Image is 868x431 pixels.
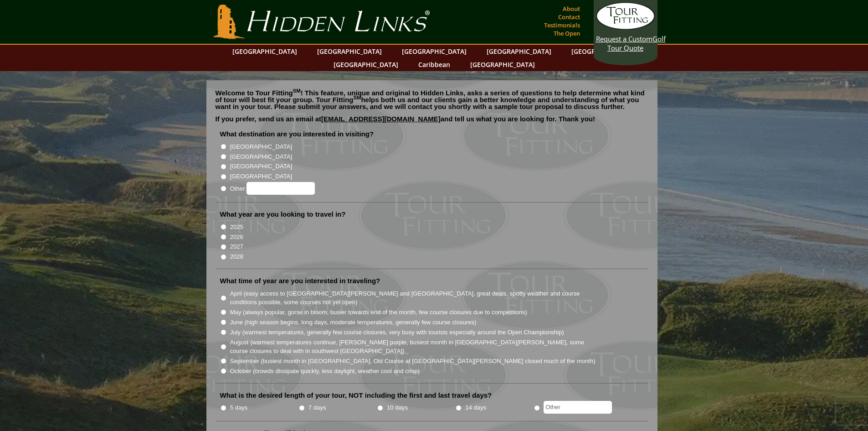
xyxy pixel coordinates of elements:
label: June (high season begins, long days, moderate temperatures, generally few course closures) [230,318,477,327]
a: [GEOGRAPHIC_DATA] [466,58,539,71]
label: October (crowds dissipate quickly, less daylight, weather cool and crisp) [230,367,420,376]
label: April (easy access to [GEOGRAPHIC_DATA][PERSON_NAME] and [GEOGRAPHIC_DATA], great deals, spotty w... [230,289,596,307]
sup: SM [293,88,301,93]
label: What is the desired length of your tour, NOT including the first and last travel days? [220,391,492,400]
label: What year are you looking to travel in? [220,210,346,219]
a: [GEOGRAPHIC_DATA] [228,45,302,58]
input: Other [544,401,612,414]
input: Other: [247,182,315,195]
label: July (warmest temperatures, generally few course closures, very busy with tourists especially aro... [230,328,564,337]
a: The Open [551,27,582,40]
label: 14 days [465,403,486,412]
a: [GEOGRAPHIC_DATA] [567,45,641,58]
a: Testimonials [542,19,582,31]
label: [GEOGRAPHIC_DATA] [230,172,292,181]
a: Caribbean [414,58,455,71]
label: 2027 [230,242,243,251]
label: What destination are you interested in visiting? [220,130,374,139]
label: 2026 [230,233,243,242]
a: [GEOGRAPHIC_DATA] [329,58,403,71]
label: 5 days [230,403,248,412]
a: [GEOGRAPHIC_DATA] [397,45,471,58]
label: September (busiest month in [GEOGRAPHIC_DATA], Old Course at [GEOGRAPHIC_DATA][PERSON_NAME] close... [230,357,596,366]
span: Request a Custom [596,34,652,43]
a: Contact [556,10,582,23]
sup: SM [354,95,361,100]
label: Other: [230,182,315,195]
label: August (warmest temperatures continue, [PERSON_NAME] purple, busiest month in [GEOGRAPHIC_DATA][P... [230,338,596,356]
label: [GEOGRAPHIC_DATA] [230,152,292,161]
label: 2028 [230,252,243,261]
label: [GEOGRAPHIC_DATA] [230,162,292,171]
p: Welcome to Tour Fitting ! This feature, unique and original to Hidden Links, asks a series of que... [216,89,648,110]
a: Request a CustomGolf Tour Quote [596,2,655,52]
label: 2025 [230,223,243,232]
a: [GEOGRAPHIC_DATA] [482,45,556,58]
p: If you prefer, send us an email at and tell us what you are looking for. Thank you! [216,115,648,129]
a: [GEOGRAPHIC_DATA] [313,45,386,58]
a: [EMAIL_ADDRESS][DOMAIN_NAME] [321,115,441,123]
label: [GEOGRAPHIC_DATA] [230,142,292,151]
a: About [560,2,582,15]
label: What time of year are you interested in traveling? [220,276,380,286]
label: May (always popular, gorse in bloom, busier towards end of the month, few course closures due to ... [230,308,527,317]
label: 7 days [308,403,326,412]
label: 10 days [387,403,408,412]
